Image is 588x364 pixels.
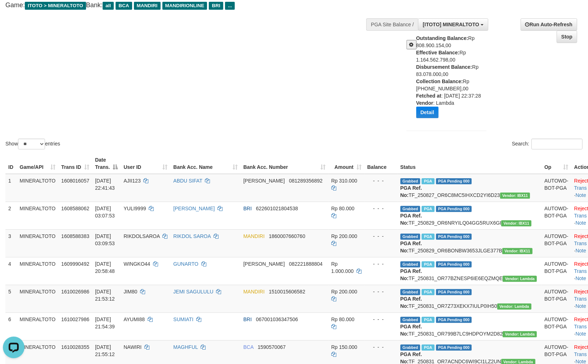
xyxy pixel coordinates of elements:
[17,202,59,229] td: MINERALTOTO
[416,50,460,55] b: Effective Balance:
[289,261,323,267] span: Copy 082221888804 to clipboard
[557,31,577,43] a: Stop
[331,206,355,211] span: Rp 80.000
[398,229,542,257] td: TF_250829_OR6BONBW3653JLGE377B
[423,22,479,27] span: [ITOTO] MINERALTOTO
[575,275,586,281] a: Note
[575,220,586,226] a: Note
[170,153,240,174] th: Bank Acc. Name: activate to sort column ascending
[95,344,115,357] span: [DATE] 21:55:12
[542,313,571,340] td: AUTOWD-BOT-PGA
[17,257,59,285] td: MINERALTOTO
[61,289,89,295] span: 1610026986
[5,285,17,313] td: 5
[398,285,542,313] td: TF_250831_OR7Z73XEKX7IULP0IH50
[95,178,115,191] span: [DATE] 22:41:43
[95,316,115,329] span: [DATE] 21:54:39
[173,178,202,184] a: ABDU SIFAT
[398,174,542,202] td: TF_250827_OR6C8MC5IHXCD2YI6D23
[416,107,439,118] button: Detail
[5,2,385,9] h4: Game: Bank:
[5,229,17,257] td: 3
[436,289,472,295] span: PGA Pending
[17,153,59,174] th: Game/API: activate to sort column ascending
[542,229,571,257] td: AUTOWD-BOT-PGA
[542,285,571,313] td: AUTOWD-BOT-PGA
[422,261,434,268] span: Marked by bylanggota1
[269,289,305,295] span: Copy 1510015606582 to clipboard
[134,2,161,10] span: MANDIRI
[503,331,537,337] span: Vendor URL: https://order7.1velocity.biz
[17,174,59,202] td: MINERALTOTO
[400,206,421,212] span: Grabbed
[5,139,60,149] label: Show entries
[17,313,59,340] td: MINERALTOTO
[366,18,418,31] div: PGA Site Balance /
[173,233,211,239] a: RIKDOL SAROA
[5,174,17,202] td: 1
[512,139,583,149] label: Search:
[124,344,142,350] span: NAWIRI
[367,343,395,351] div: - - -
[243,316,252,322] span: BRI
[103,2,114,10] span: all
[422,317,434,323] span: Marked by bylanggota1
[542,174,571,202] td: AUTOWD-BOT-PGA
[521,18,577,31] a: Run Auto-Refresh
[502,248,533,254] span: Vendor URL: https://order6.1velocity.biz
[542,257,571,285] td: AUTOWD-BOT-PGA
[225,2,235,10] span: ...
[95,289,115,302] span: [DATE] 21:53:12
[416,93,441,99] b: Fetched at
[95,206,115,219] span: [DATE] 03:07:53
[173,289,213,295] a: JEMI SAGULULU
[243,289,265,295] span: MANDIRI
[436,261,472,268] span: PGA Pending
[173,261,198,267] a: GUNARTO
[436,234,472,240] span: PGA Pending
[258,344,286,350] span: Copy 1590570067 to clipboard
[436,345,472,351] span: PGA Pending
[5,313,17,340] td: 6
[367,177,395,184] div: - - -
[542,202,571,229] td: AUTOWD-BOT-PGA
[400,241,422,253] b: PGA Ref. No:
[398,153,542,174] th: Status
[400,185,422,198] b: PGA Ref. No:
[416,78,463,84] b: Collection Balance:
[18,139,45,149] select: Showentries
[173,316,193,322] a: SUMIATI
[241,153,328,174] th: Bank Acc. Number: activate to sort column ascending
[256,316,298,322] span: Copy 067001036347506 to clipboard
[542,153,571,174] th: Op: activate to sort column ascending
[500,193,530,199] span: Vendor URL: https://order6.1velocity.biz
[416,35,468,41] b: Outstanding Balance:
[436,206,472,212] span: PGA Pending
[124,289,137,295] span: JIM80
[398,313,542,340] td: TF_250831_OR799B7LC9HDPOYM2D82
[95,261,115,274] span: [DATE] 20:58:48
[575,248,586,253] a: Note
[173,344,198,350] a: MAGHFUL
[416,64,472,70] b: Disbursement Balance:
[575,303,586,309] a: Note
[173,206,215,211] a: [PERSON_NAME]
[61,316,89,322] span: 1610027986
[243,261,285,267] span: [PERSON_NAME]
[400,324,422,337] b: PGA Ref. No:
[331,289,357,295] span: Rp 200.000
[61,233,89,239] span: 1608588383
[331,178,357,184] span: Rp 310.000
[243,206,252,211] span: BRI
[243,344,253,350] span: BCA
[331,261,354,274] span: Rp 1.000.000
[17,285,59,313] td: MINERALTOTO
[5,202,17,229] td: 2
[58,153,92,174] th: Trans ID: activate to sort column ascending
[61,178,89,184] span: 1608016057
[124,206,146,211] span: YULI9999
[256,206,298,211] span: Copy 622601021804538 to clipboard
[503,276,537,282] span: Vendor URL: https://order7.1velocity.biz
[17,229,59,257] td: MINERALTOTO
[418,18,488,31] button: [ITOTO] MINERALTOTO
